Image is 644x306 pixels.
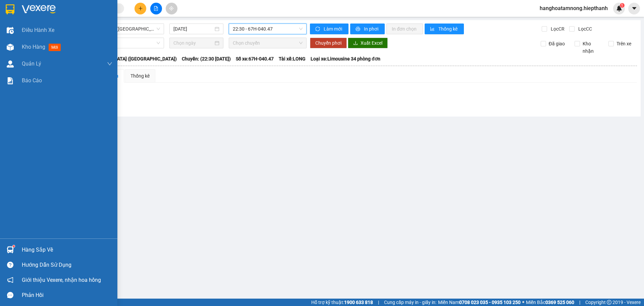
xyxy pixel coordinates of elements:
span: notification [7,277,13,283]
span: Giới thiệu Vexere, nhận hoa hồng [22,276,101,284]
button: Chuyển phơi [310,38,347,48]
span: down [107,61,112,67]
span: hanghoatamnong.hiepthanh [534,4,613,12]
span: Điều hành xe [22,26,54,34]
span: Hỗ trợ kỹ thuật: [311,299,373,306]
strong: 0369 525 060 [545,300,574,305]
button: downloadXuất Excel [348,38,388,48]
span: Loại xe: Limousine 34 phòng đơn [311,55,380,62]
span: plus [138,6,143,11]
span: Đã giao [546,40,568,47]
span: Chuyến: (22:30 [DATE]) [182,55,231,62]
span: file-add [154,6,158,11]
span: message [7,292,13,298]
img: solution-icon [7,77,14,84]
span: | [378,299,379,306]
div: Phản hồi [22,290,112,300]
span: In phơi [364,25,379,33]
div: Hàng sắp về [22,245,112,255]
span: Kho hàng [22,44,45,50]
img: icon-new-feature [616,5,622,11]
img: logo-vxr [6,4,14,14]
div: Thống kê [130,72,150,80]
input: Chọn ngày [173,39,213,47]
button: printerIn phơi [350,24,385,34]
img: warehouse-icon [7,44,14,51]
span: Cung cấp máy in - giấy in: [384,299,436,306]
button: In đơn chọn [386,24,423,34]
span: Số xe: 67H-040.47 [236,55,274,62]
button: file-add [150,3,162,14]
button: syncLàm mới [310,24,348,34]
img: warehouse-icon [7,246,14,253]
span: Lọc CR [548,25,566,33]
span: Lọc CC [576,25,593,33]
span: question-circle [7,262,13,268]
strong: 1900 633 818 [344,300,373,305]
span: ⚪️ [522,301,524,304]
sup: 1 [13,245,15,247]
span: Trên xe [614,40,634,47]
span: Miền Bắc [526,299,574,306]
span: Quản Lý [22,59,41,68]
span: printer [356,27,361,32]
span: | [579,299,580,306]
button: aim [166,3,177,14]
span: mới [49,44,61,51]
button: caret-down [628,3,640,14]
img: warehouse-icon [7,60,14,68]
span: Kho nhận [580,40,603,55]
button: bar-chartThống kê [425,24,464,34]
span: Thống kê [438,25,459,33]
span: Báo cáo [22,76,42,85]
span: 22:30 - 67H-040.47 [233,24,303,34]
span: Làm mới [324,25,343,33]
span: caret-down [631,5,637,11]
span: 1 [621,3,623,8]
span: bar-chart [430,27,436,32]
span: Chọn chuyến [233,38,303,48]
sup: 1 [620,3,625,8]
strong: 0708 023 035 - 0935 103 250 [459,300,521,305]
span: Tài xế: LONG [279,55,306,62]
img: warehouse-icon [7,27,14,34]
span: aim [169,6,174,11]
button: plus [135,3,146,14]
span: copyright [607,300,611,305]
div: Hướng dẫn sử dụng [22,260,112,270]
span: Miền Nam [438,299,521,306]
input: 12/10/2025 [173,25,213,33]
span: sync [315,27,321,32]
